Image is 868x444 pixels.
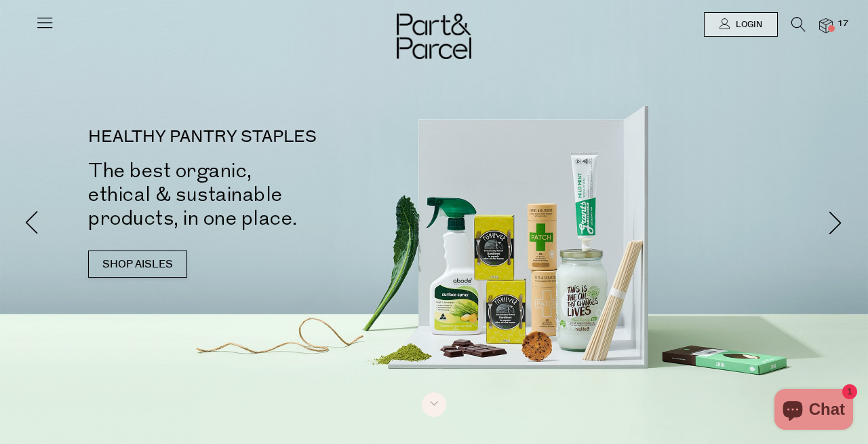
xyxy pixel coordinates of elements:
h2: The best organic, ethical & sustainable products, in one place. [88,159,454,230]
a: Login [704,12,778,37]
p: HEALTHY PANTRY STAPLES [88,129,454,145]
inbox-online-store-chat: Shopify online store chat [770,389,857,433]
span: Login [732,19,762,31]
img: Part&Parcel [397,14,471,59]
a: 17 [819,18,833,33]
a: SHOP AISLES [88,251,187,278]
span: 17 [834,18,852,30]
